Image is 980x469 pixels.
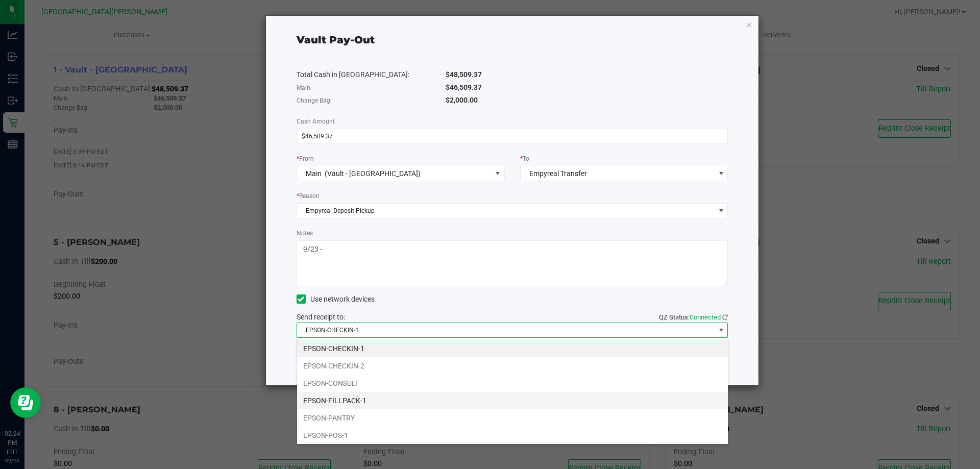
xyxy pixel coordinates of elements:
label: From [297,154,314,163]
li: EPSON-CHECKIN-1 [297,340,728,357]
span: Cash Amount [297,118,335,125]
span: Main: [297,84,312,91]
label: Reason [297,191,320,201]
div: Vault Pay-Out [297,32,375,47]
li: EPSON-POS-1 [297,427,728,444]
label: Notes [297,229,313,238]
li: EPSON-FILLPACK-1 [297,392,728,409]
span: Empyreal Deposit Pickup [297,204,715,218]
span: Main [306,169,322,178]
span: Change Bag: [297,97,332,104]
span: (Vault - [GEOGRAPHIC_DATA]) [325,169,421,178]
span: Empyreal Transfer [529,169,587,178]
li: EPSON-CONSULT [297,375,728,392]
span: Send receipt to: [297,313,345,321]
span: Connected [690,313,721,321]
label: Use network devices [297,294,375,305]
span: QZ Status: [659,313,728,321]
span: $2,000.00 [446,96,478,104]
span: Total Cash in [GEOGRAPHIC_DATA]: [297,70,409,79]
span: EPSON-CHECKIN-1 [297,323,715,337]
label: To [520,154,529,163]
span: $46,509.37 [446,83,482,91]
li: EPSON-PANTRY [297,409,728,427]
li: EPSON-CHECKIN-2 [297,357,728,375]
span: $48,509.37 [446,70,482,79]
iframe: Resource center [10,387,41,418]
